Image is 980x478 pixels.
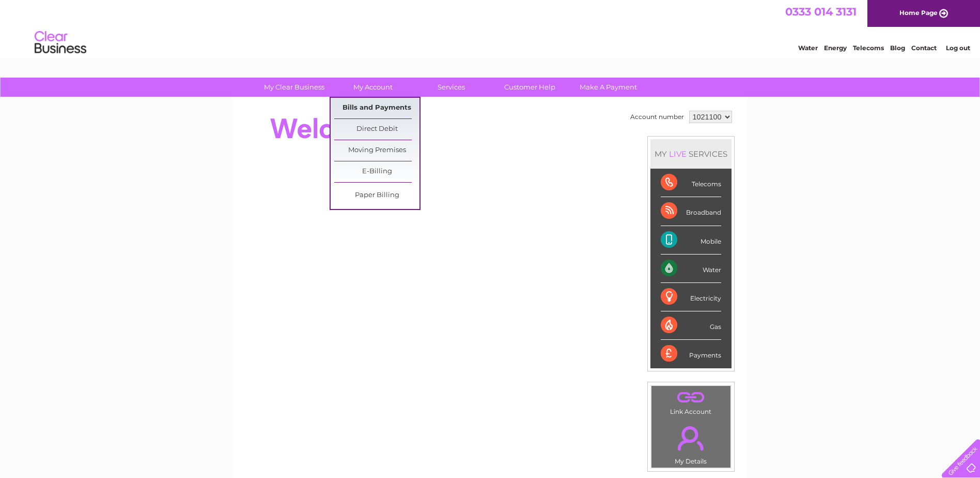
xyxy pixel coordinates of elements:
[661,197,721,226] div: Broadband
[628,108,687,126] td: Account number
[334,98,419,118] a: Bills and Payments
[651,385,731,418] td: Link Account
[252,78,337,97] a: My Clear Business
[661,311,721,340] div: Gas
[824,44,847,52] a: Energy
[566,78,651,97] a: Make A Payment
[667,149,689,159] div: LIVE
[651,417,731,468] td: My Details
[661,169,721,197] div: Telecoms
[853,44,884,52] a: Telecoms
[34,27,87,58] img: logo.png
[330,78,415,97] a: My Account
[890,44,905,52] a: Blog
[650,139,732,169] div: MY SERVICES
[409,78,494,97] a: Services
[654,420,728,456] a: .
[798,44,818,52] a: Water
[334,161,419,182] a: E-Billing
[654,389,728,407] a: .
[661,340,721,368] div: Payments
[911,44,937,52] a: Contact
[661,283,721,311] div: Electricity
[661,226,721,255] div: Mobile
[661,255,721,283] div: Water
[785,5,857,18] a: 0333 014 3131
[334,119,419,140] a: Direct Debit
[334,140,419,161] a: Moving Premises
[946,44,970,52] a: Log out
[334,185,419,206] a: Paper Billing
[246,6,735,50] div: Clear Business is a trading name of Verastar Limited (registered in [GEOGRAPHIC_DATA] No. 3667643...
[487,78,572,97] a: Customer Help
